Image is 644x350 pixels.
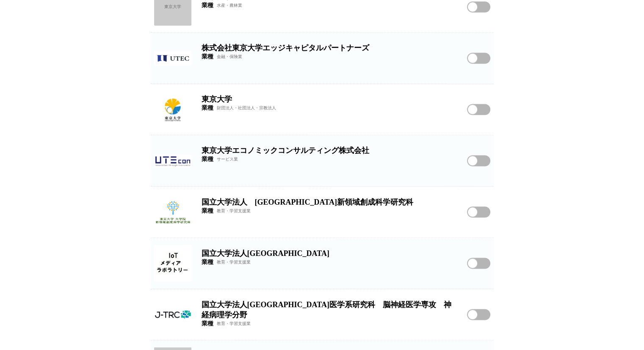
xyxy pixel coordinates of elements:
[154,91,191,128] img: 東京大学のロゴ
[202,258,213,266] span: 業種
[154,296,191,333] img: 国立大学法人東京大学 大学院医学系研究科 脳神経医学専攻 神経病理学分野のロゴ
[154,142,191,179] img: 東京大学エコノミックコンサルティング株式会社のロゴ
[202,248,457,258] h2: 国立大学法人[GEOGRAPHIC_DATA]
[202,197,457,207] h2: 国立大学法人 [GEOGRAPHIC_DATA]新領域創成科学研究科
[202,104,213,112] span: 業種
[202,156,213,163] span: 業種
[154,39,191,77] img: 株式会社東京大学エッジキャピタルパートナーズのロゴ
[202,299,457,319] h2: 国立大学法人[GEOGRAPHIC_DATA]医学系研究科 脳神経医学専攻 神経病理学分野
[202,2,213,9] span: 業種
[202,145,457,156] h2: 東京大学エコノミックコンサルティング株式会社
[217,3,242,8] span: 水産・農林業
[154,193,191,231] img: 国立大学法人 東京大学 大学院新領域創成科学研究科のロゴ
[217,54,242,60] span: 金融・保険業
[217,320,251,326] span: 教育・学習支援業
[202,319,213,327] span: 業種
[217,259,251,265] span: 教育・学習支援業
[217,208,251,214] span: 教育・学習支援業
[202,207,213,214] span: 業種
[154,244,191,282] img: 国立大学法人東京大学 のロゴ
[217,156,238,162] span: サービス業
[202,43,457,53] h2: 株式会社東京大学エッジキャピタルパートナーズ
[217,105,276,111] span: 財団法人・社団法人・宗教法人
[202,53,213,61] span: 業種
[202,94,457,104] h2: 東京大学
